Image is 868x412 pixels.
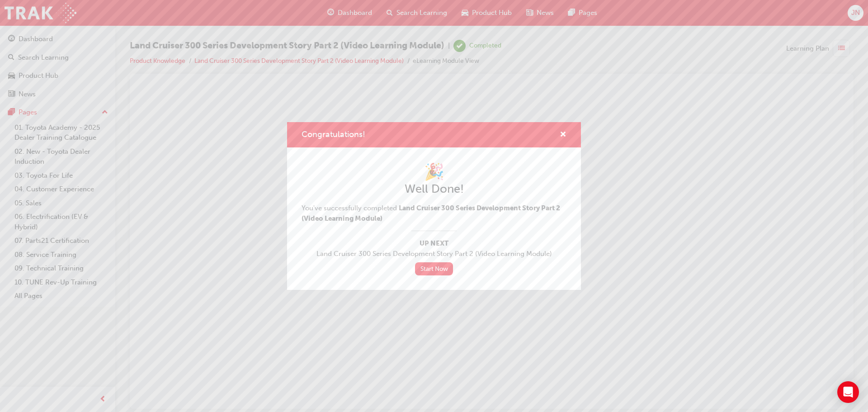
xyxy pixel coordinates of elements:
[302,162,566,182] h1: 🎉
[302,204,560,223] span: You've successfully completed
[302,238,566,249] span: Up Next
[560,129,566,141] button: cross-icon
[287,122,581,290] div: Congratulations!
[302,129,365,139] span: Congratulations!
[560,131,566,139] span: cross-icon
[302,204,560,223] span: Land Cruiser 300 Series Development Story Part 2 (Video Learning Module)
[415,262,453,275] a: Start Now
[837,381,859,403] div: Open Intercom Messenger
[302,182,566,196] h2: Well Done!
[302,249,566,259] span: Land Cruiser 300 Series Development Story Part 2 (Video Learning Module)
